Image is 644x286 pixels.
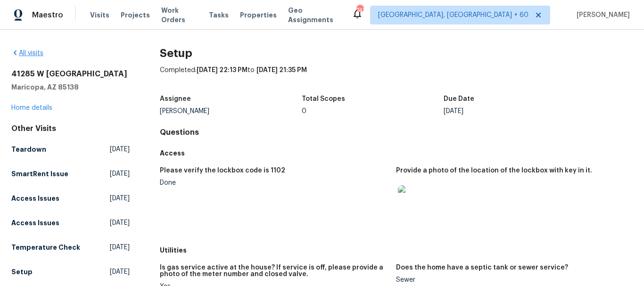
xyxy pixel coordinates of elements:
[11,165,130,182] a: SmartRent Issue[DATE]
[160,128,633,137] h4: Questions
[11,263,130,280] a: Setup[DATE]
[11,239,130,256] a: Temperature Check[DATE]
[302,108,444,114] div: 0
[11,190,130,207] a: Access Issues[DATE]
[11,145,46,154] h5: Teardown
[110,145,130,154] span: [DATE]
[11,69,130,79] h2: 41285 W [GEOGRAPHIC_DATA]
[160,96,191,102] h5: Assignee
[90,10,109,20] span: Visits
[11,243,80,252] h5: Temperature Check
[11,124,130,133] div: Other Visits
[444,108,586,114] div: [DATE]
[240,10,277,20] span: Properties
[197,67,248,74] span: [DATE] 22:13 PM
[160,148,633,158] h5: Access
[256,67,307,74] span: [DATE] 21:35 PM
[11,82,130,92] h5: Maricopa, AZ 85138
[444,96,474,102] h5: Due Date
[573,10,630,20] span: [PERSON_NAME]
[11,105,52,111] a: Home details
[396,167,592,174] h5: Provide a photo of the location of the lockbox with key in it.
[11,214,130,231] a: Access Issues[DATE]
[110,267,130,277] span: [DATE]
[160,49,633,58] h2: Setup
[396,264,568,271] h5: Does the home have a septic tank or sewer service?
[160,108,302,114] div: [PERSON_NAME]
[11,141,130,158] a: Teardown[DATE]
[160,65,633,90] div: Completed: to
[160,180,389,186] div: Done
[121,10,150,20] span: Projects
[110,218,130,228] span: [DATE]
[32,10,63,20] span: Maestro
[161,6,198,25] span: Work Orders
[378,10,528,20] span: [GEOGRAPHIC_DATA], [GEOGRAPHIC_DATA] + 60
[288,6,340,25] span: Geo Assignments
[11,194,59,203] h5: Access Issues
[160,245,633,255] h5: Utilities
[110,194,130,203] span: [DATE]
[110,243,130,252] span: [DATE]
[356,6,363,15] div: 741
[11,169,68,179] h5: SmartRent Issue
[209,12,229,18] span: Tasks
[160,264,389,278] h5: Is gas service active at the house? If service is off, please provide a photo of the meter number...
[160,167,285,174] h5: Please verify the lockbox code is 1102
[396,277,625,283] div: Sewer
[11,267,33,277] h5: Setup
[11,50,43,57] a: All visits
[11,218,59,228] h5: Access Issues
[110,169,130,179] span: [DATE]
[302,96,345,102] h5: Total Scopes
